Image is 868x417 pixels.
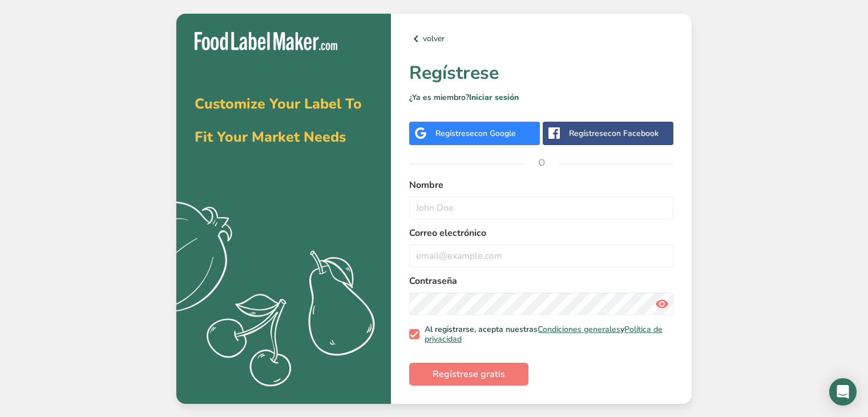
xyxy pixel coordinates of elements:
a: Política de privacidad [425,324,663,345]
span: con Facebook [608,128,659,139]
a: volver [409,32,673,46]
label: Correo electrónico [409,226,673,240]
img: Food Label Maker [195,32,337,51]
div: Regístrese [435,127,516,139]
span: Al registrarse, acepta nuestras y [419,324,669,344]
span: Customize Your Label To Fit Your Market Needs [195,94,362,147]
label: Nombre [409,178,673,192]
button: Regístrese gratis [409,363,528,386]
label: Contraseña [409,274,673,288]
span: O [524,146,559,180]
input: John Doe [409,197,673,219]
a: Iniciar sesión [469,92,519,103]
input: email@example.com [409,244,673,267]
div: Regístrese [569,127,659,139]
h1: Regístrese [409,59,673,87]
span: Regístrese gratis [433,367,505,381]
span: con Google [474,128,516,139]
p: ¿Ya es miembro? [409,91,673,103]
div: Open Intercom Messenger [829,378,857,406]
a: Condiciones generales [538,324,620,335]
